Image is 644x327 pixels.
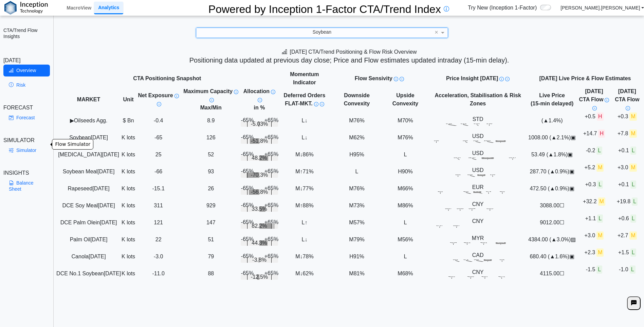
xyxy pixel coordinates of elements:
[251,120,268,128] span: -5.03%
[516,155,525,159] text: 55.27
[531,101,573,106] span: (15-min delayed)
[471,172,477,176] text: 286
[472,252,484,258] span: CAD
[136,91,181,108] div: Net Exposure
[3,136,50,144] div: SIMULATOR
[331,74,427,83] div: Flow Sensivity
[254,105,265,110] span: in %
[592,106,597,110] img: Read More
[596,163,604,172] span: M
[121,214,135,231] td: K lots
[3,79,50,91] a: Risk
[618,249,636,255] span: +1.5
[559,203,564,208] span: NO FEED: Live data feed not provided for this market.
[528,248,576,265] td: 680.40 ( 1.6%)
[303,169,314,174] span: 71%
[241,133,254,141] div: -65%
[241,167,254,175] div: -65%
[181,248,240,265] td: 79
[597,180,603,189] span: L
[618,233,637,238] span: +2.7
[528,146,576,163] td: 53.49 ( 1.8%)
[489,138,497,142] text: 1005
[56,151,121,159] div: [MEDICAL_DATA]
[121,197,135,214] td: K lots
[121,129,135,146] td: K lots
[472,150,484,156] span: USD
[396,236,415,242] span: M
[617,199,638,204] span: +19.8
[252,205,267,213] span: 33.5%
[597,214,603,223] span: L
[466,138,472,142] text: 983
[583,131,605,136] span: +14.7
[264,150,278,158] div: +65%
[632,197,638,206] span: L
[121,231,135,248] td: K lots
[492,121,499,125] text: 1.08
[181,197,240,214] td: 929
[618,114,637,119] span: +0.3
[492,206,500,210] text: 3119
[402,219,409,225] span: L
[402,151,409,157] span: L
[135,265,181,282] td: -11.0
[551,135,557,140] span: ▲
[282,49,417,55] span: [DATE] CTA/Trend Positioning & Flow Risk Overview
[64,2,94,14] a: MacroView
[121,180,135,197] td: K lots
[294,185,315,191] span: M
[348,253,366,259] span: H
[252,154,267,162] span: 48.2%
[354,220,365,225] span: 57%
[234,90,238,94] img: Info
[472,201,484,207] span: CNY
[478,257,484,261] text: 680
[135,112,181,129] td: -0.4
[618,131,637,136] span: +7.8
[551,237,557,242] span: ▲
[485,240,493,244] text: 4301
[157,102,161,106] img: Read More
[583,199,605,204] span: +32.2
[264,133,278,141] div: +65%
[630,147,636,155] span: L
[348,151,366,157] span: H
[181,146,240,163] td: 52
[383,87,428,112] th: Upside Convexity
[320,102,324,106] img: Read More
[396,202,415,208] span: M
[241,184,254,192] div: -65%
[121,87,135,112] th: Unit
[354,237,365,242] span: 79%
[402,118,413,123] span: 70%
[472,155,481,159] text: 52.87
[435,29,438,35] span: ×
[467,257,473,261] text: 671
[596,231,604,240] span: M
[456,223,463,227] text: 8887
[303,152,314,157] span: 86%
[300,254,303,259] span: ↓
[241,252,254,260] div: -65%
[499,77,504,81] img: Info
[57,56,641,64] h5: Positioning data updated at previous day close; Price and Flow estimates updated intraday (15-min...
[354,118,365,123] span: 76%
[300,169,303,174] span: ↑
[472,269,484,275] span: CNY
[585,165,604,170] span: +5.2
[313,29,331,35] span: Soybean
[472,133,484,139] span: USD
[402,237,413,242] span: 56%
[569,254,574,259] span: OPEN: Market session is currently open.
[300,236,309,242] span: L
[585,249,604,255] span: +2.3
[102,152,119,157] span: [DATE]
[473,206,480,210] text: 3084
[479,189,485,193] text: 472
[90,237,107,242] span: [DATE]
[200,105,222,110] span: Max/Min
[98,203,115,208] span: [DATE]
[294,168,315,174] span: M
[598,130,605,138] span: H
